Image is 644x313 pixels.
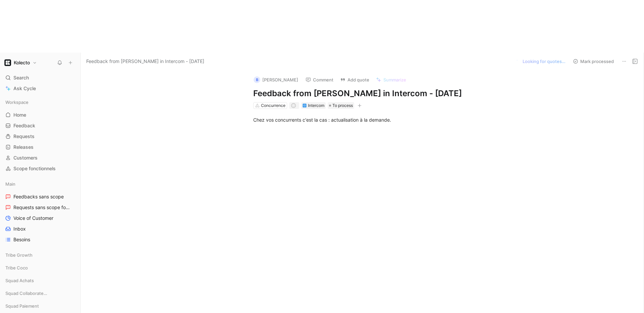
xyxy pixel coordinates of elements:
[13,133,35,140] span: Requests
[3,83,78,93] a: Ask Cycle
[3,250,78,262] div: Tribe Growth
[5,277,34,284] span: Squad Achats
[328,102,354,109] div: To process
[3,73,78,83] div: Search
[570,57,617,66] button: Mark processed
[3,263,78,275] div: Tribe Coco
[253,116,485,123] div: Chez vos concurrents c'est la cas : actualisation à la demande.
[513,57,569,66] button: Looking for quotes…
[3,288,78,300] div: Squad Collaborateurs
[3,110,78,120] a: Home
[303,75,336,84] button: Comment
[13,215,53,222] span: Voice of Customer
[251,75,301,85] button: B[PERSON_NAME]
[3,58,39,67] button: KolectoKolecto
[13,226,26,232] span: Inbox
[13,165,56,172] span: Scope fonctionnels
[383,77,406,83] span: Summarize
[3,179,78,189] div: Main
[3,213,78,223] a: Voice of Customer
[3,153,78,163] a: Customers
[332,102,353,109] span: To process
[3,121,78,131] a: Feedback
[5,252,33,258] span: Tribe Growth
[5,99,29,106] span: Workspace
[3,164,78,174] a: Scope fonctionnels
[13,74,29,82] span: Search
[4,59,11,66] img: Kolecto
[3,301,78,313] div: Squad Paiement
[3,275,78,286] div: Squad Achats
[253,88,485,99] h1: Feedback from [PERSON_NAME] in Intercom - [DATE]
[13,154,38,161] span: Customers
[3,275,78,288] div: Squad Achats
[3,224,78,234] a: Inbox
[3,301,78,311] div: Squad Paiement
[3,235,78,245] a: Besoins
[254,76,260,83] div: B
[5,290,50,297] span: Squad Collaborateurs
[13,204,70,211] span: Requests sans scope fonctionnel
[13,144,34,150] span: Releases
[5,303,39,309] span: Squad Paiement
[3,263,78,273] div: Tribe Coco
[3,131,78,141] a: Requests
[86,57,204,65] span: Feedback from [PERSON_NAME] in Intercom - [DATE]
[5,264,28,271] span: Tribe Coco
[3,288,78,298] div: Squad Collaborateurs
[308,102,324,109] div: Intercom
[3,250,78,260] div: Tribe Growth
[3,142,78,152] a: Releases
[14,60,30,66] h1: Kolecto
[5,181,15,187] span: Main
[13,112,26,118] span: Home
[337,75,372,84] button: Add quote
[373,75,409,84] button: Summarize
[291,104,295,108] div: p
[3,192,78,202] a: Feedbacks sans scope
[3,202,78,212] a: Requests sans scope fonctionnel
[261,102,285,109] div: Concurrence
[13,84,36,92] span: Ask Cycle
[13,122,35,129] span: Feedback
[3,179,78,245] div: MainFeedbacks sans scopeRequests sans scope fonctionnelVoice of CustomerInboxBesoins
[13,236,30,243] span: Besoins
[3,97,78,107] div: Workspace
[13,193,64,200] span: Feedbacks sans scope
